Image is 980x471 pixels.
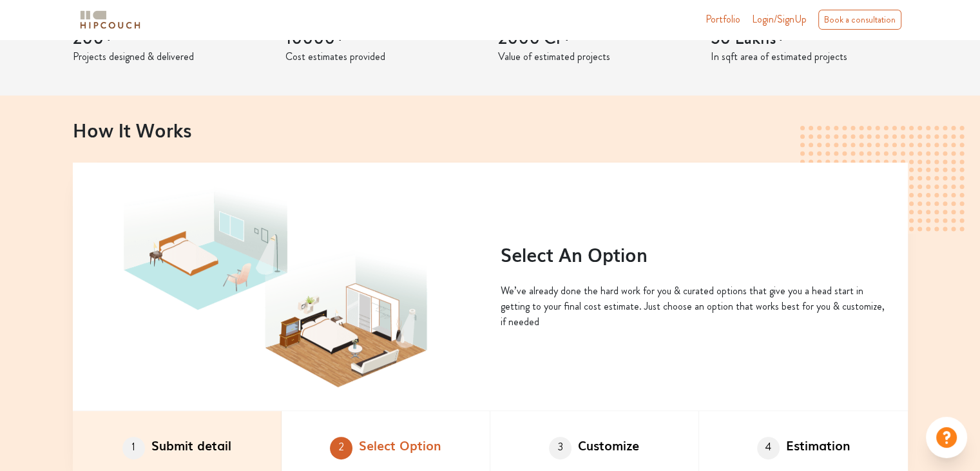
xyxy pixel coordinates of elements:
img: logo-horizontal.svg [78,8,142,31]
h2: How It Works [73,119,908,141]
a: Portfolio [706,12,740,27]
p: Projects designed & delivered [73,49,270,65]
span: 1 [122,437,145,459]
span: logo-horizontal.svg [78,5,142,34]
p: Value of estimated projects [498,49,695,65]
span: Login/SignUp [752,12,807,26]
span: 2 [330,437,352,459]
p: Cost estimates provided [285,49,483,65]
span: 3 [549,437,572,459]
div: Book a consultation [818,10,901,30]
span: 4 [757,437,780,459]
p: In sqft area of estimated projects [711,49,908,65]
